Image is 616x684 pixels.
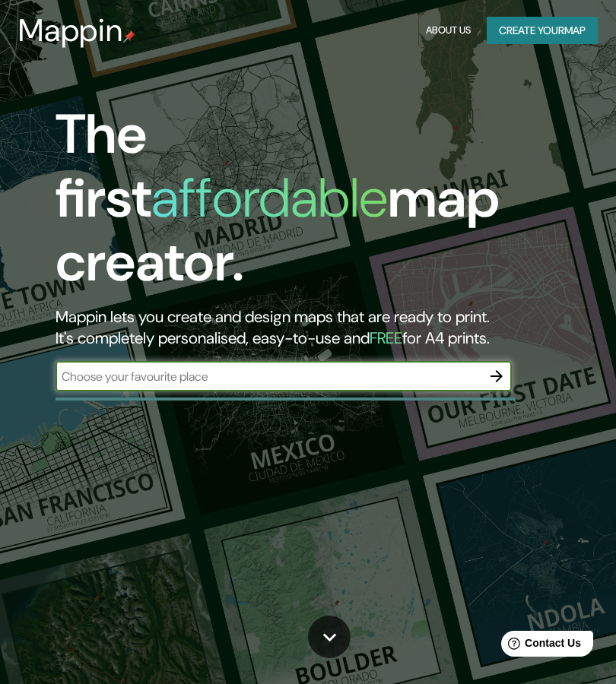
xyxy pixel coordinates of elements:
[56,306,548,349] h2: Mappin lets you create and design maps that are ready to print. It's completely personalised, eas...
[56,368,481,385] input: Choose your favourite place
[487,17,598,45] button: Create yourmap
[151,163,388,233] h1: affordable
[481,625,599,667] iframe: Help widget launcher
[370,328,402,349] h5: FREE
[123,30,135,43] img: mappin-pin
[56,103,548,306] h1: The first map creator.
[18,12,123,49] h3: Mappin
[422,17,475,45] button: About Us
